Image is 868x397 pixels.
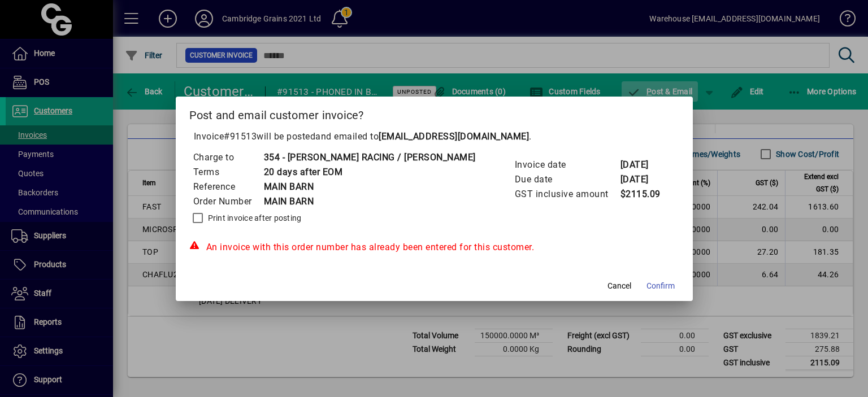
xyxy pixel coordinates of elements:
[607,280,631,292] span: Cancel
[193,165,263,180] td: Terms
[620,172,665,187] td: [DATE]
[379,131,529,142] b: [EMAIL_ADDRESS][DOMAIN_NAME]
[224,131,257,142] span: #91513
[193,194,263,209] td: Order Number
[620,187,665,202] td: $2115.09
[263,150,476,165] td: 354 - [PERSON_NAME] RACING / [PERSON_NAME]
[601,276,637,296] button: Cancel
[263,194,476,209] td: MAIN BARN
[646,280,675,292] span: Confirm
[642,276,679,296] button: Confirm
[315,131,529,142] span: and emailed to
[620,158,665,172] td: [DATE]
[193,150,263,165] td: Charge to
[193,180,263,194] td: Reference
[176,97,693,129] h2: Post and email customer invoice?
[514,158,620,172] td: Invoice date
[189,130,679,143] p: Invoice will be posted .
[263,180,476,194] td: MAIN BARN
[206,212,302,224] label: Print invoice after posting
[514,187,620,202] td: GST inclusive amount
[514,172,620,187] td: Due date
[263,165,476,180] td: 20 days after EOM
[189,241,679,254] div: An invoice with this order number has already been entered for this customer.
